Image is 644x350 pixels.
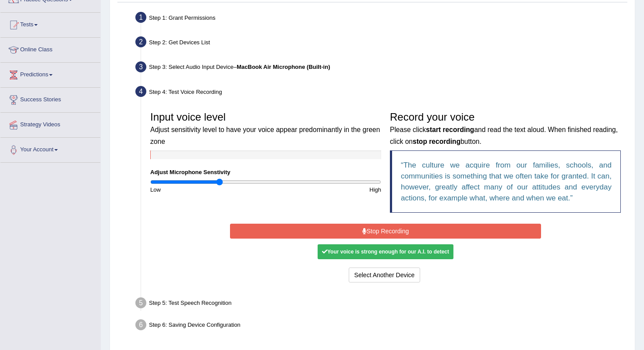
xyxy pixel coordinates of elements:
button: Stop Recording [230,224,541,239]
a: Predictions [0,63,100,85]
small: Please click and read the text aloud. When finished reading, click on button. [390,126,618,145]
small: Adjust sensitivity level to have your voice appear predominantly in the green zone [150,126,380,145]
a: Tests [0,13,100,35]
a: Online Class [0,38,100,60]
a: Strategy Videos [0,113,100,135]
h3: Record your voice [390,111,621,146]
div: Step 4: Test Voice Recording [131,83,631,103]
button: Select Another Device [349,268,421,282]
b: stop recording [413,138,460,145]
b: start recording [426,126,474,133]
div: Step 5: Test Speech Recognition [131,295,631,314]
div: High [266,186,386,194]
div: Step 3: Select Audio Input Device [131,59,631,78]
a: Success Stories [0,88,100,110]
div: Your voice is strong enough for our A.I. to detect [318,244,453,259]
b: MacBook Air Microphone (Built-in) [237,64,330,70]
span: – [234,64,330,70]
q: The culture we acquire from our families, schools, and communities is something that we often tak... [401,161,612,202]
div: Step 6: Saving Device Configuration [131,317,631,336]
label: Adjust Microphone Senstivity [150,168,230,176]
div: Step 2: Get Devices List [131,34,631,53]
h3: Input voice level [150,111,381,146]
div: Low [146,186,266,194]
div: Step 1: Grant Permissions [131,9,631,29]
a: Your Account [0,138,100,160]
